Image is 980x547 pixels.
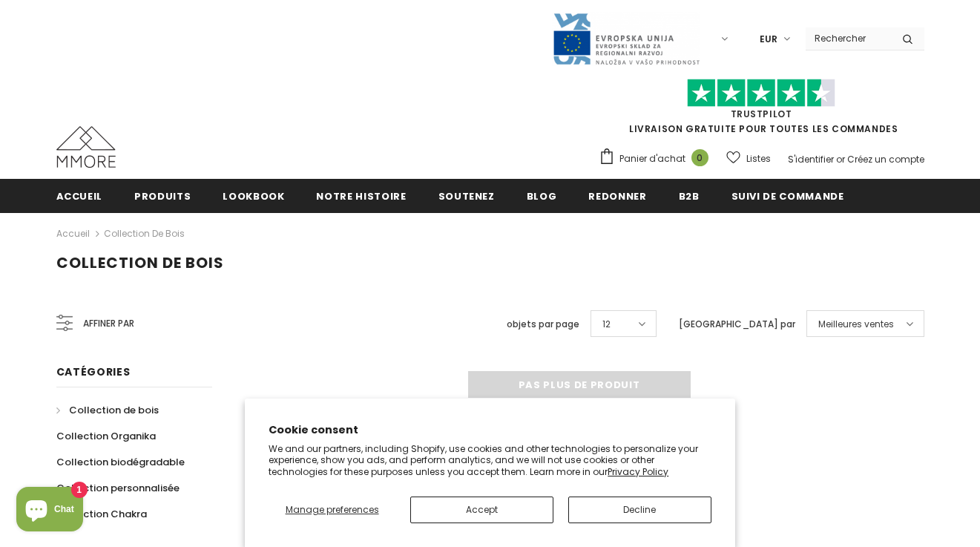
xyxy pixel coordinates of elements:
[223,179,284,212] a: Lookbook
[56,126,116,168] img: Cas MMORE
[56,179,103,212] a: Accueil
[602,317,611,332] span: 12
[316,189,406,203] span: Notre histoire
[269,422,711,438] h2: Cookie consent
[83,315,134,332] span: Affiner par
[679,189,700,203] span: B2B
[836,153,845,166] span: or
[568,497,711,523] button: Decline
[731,108,792,120] a: TrustPilot
[56,481,180,495] span: Collection personnalisée
[438,189,495,203] span: soutenez
[731,189,844,203] span: Suivi de commande
[56,501,147,527] a: Collection Chakra
[746,151,771,166] span: Listes
[599,148,716,170] a: Panier d'achat 0
[269,443,711,478] p: We and our partners, including Shopify, use cookies and other technologies to personalize your ex...
[56,397,159,423] a: Collection de bois
[56,475,180,501] a: Collection personnalisée
[56,507,147,521] span: Collection Chakra
[691,149,708,166] span: 0
[760,32,777,47] span: EUR
[726,145,771,171] a: Listes
[316,179,406,212] a: Notre histoire
[56,189,103,203] span: Accueil
[134,189,191,203] span: Produits
[56,455,185,469] span: Collection biodégradable
[806,27,891,49] input: Search Site
[56,225,90,243] a: Accueil
[619,151,685,166] span: Panier d'achat
[731,179,844,212] a: Suivi de commande
[223,189,284,203] span: Lookbook
[679,317,795,332] label: [GEOGRAPHIC_DATA] par
[269,497,395,523] button: Manage preferences
[69,403,159,417] span: Collection de bois
[527,179,557,212] a: Blog
[679,179,700,212] a: B2B
[56,429,156,443] span: Collection Organika
[527,189,557,203] span: Blog
[552,12,700,66] img: Javni Razpis
[507,317,579,332] label: objets par page
[56,423,156,449] a: Collection Organika
[56,252,224,273] span: Collection de bois
[608,465,668,478] a: Privacy Policy
[588,189,646,203] span: Redonner
[134,179,191,212] a: Produits
[588,179,646,212] a: Redonner
[12,487,88,535] inbox-online-store-chat: Shopify online store chat
[788,153,834,166] a: S'identifier
[410,497,553,523] button: Accept
[687,79,835,108] img: Faites confiance aux étoiles pilotes
[286,503,379,516] span: Manage preferences
[56,364,131,379] span: Catégories
[599,85,924,135] span: LIVRAISON GRATUITE POUR TOUTES LES COMMANDES
[56,449,185,475] a: Collection biodégradable
[818,317,894,332] span: Meilleures ventes
[438,179,495,212] a: soutenez
[104,227,185,240] a: Collection de bois
[552,32,700,45] a: Javni Razpis
[847,153,924,166] a: Créez un compte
